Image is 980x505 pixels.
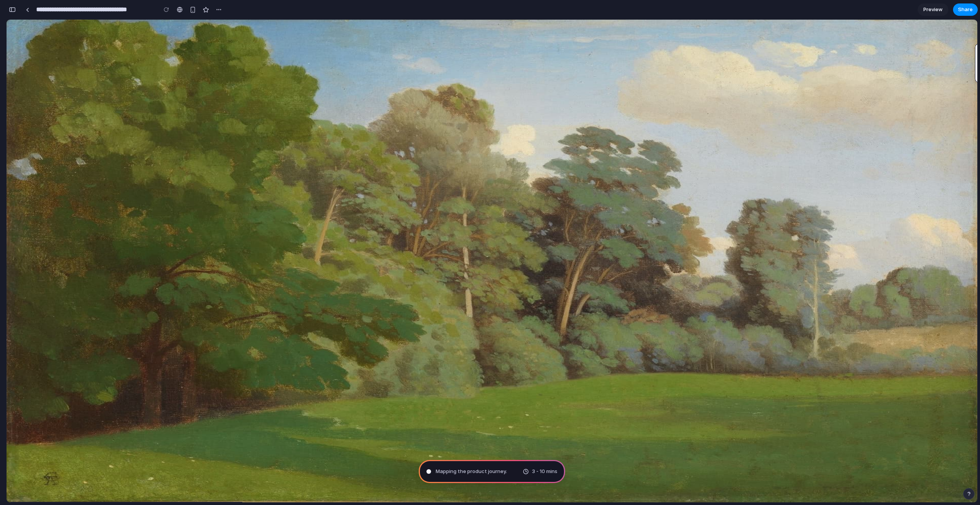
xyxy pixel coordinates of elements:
[532,468,557,475] span: 3 - 10 mins
[953,3,978,16] button: Share
[923,6,943,13] span: Preview
[958,6,973,13] span: Share
[436,468,507,475] span: Mapping the product journey .
[918,3,948,16] a: Preview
